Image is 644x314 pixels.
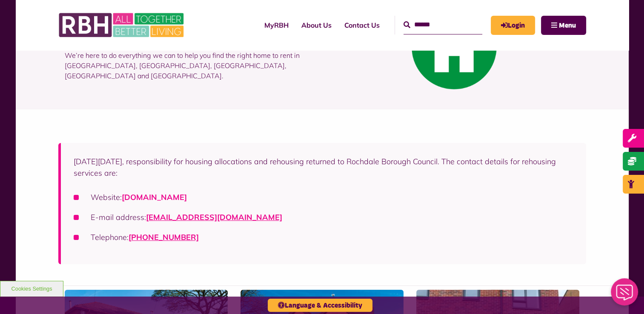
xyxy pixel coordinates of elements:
a: [DOMAIN_NAME] [122,192,187,202]
p: We’re here to do everything we can to help you find the right home to rent in [GEOGRAPHIC_DATA], ... [65,37,316,94]
a: MyRBH [258,14,295,37]
iframe: Netcall Web Assistant for live chat [606,276,644,314]
button: Language & Accessibility [268,299,372,312]
a: Contact Us [338,14,386,37]
button: Navigation [541,16,586,35]
p: [DATE][DATE], responsibility for housing allocations and rehousing returned to Rochdale Borough C... [74,156,573,179]
img: RBH [58,9,186,42]
input: Search [404,16,482,34]
li: Website: [74,191,573,203]
a: MyRBH [491,16,535,35]
li: E-mail address: [74,211,573,223]
a: About Us [295,14,338,37]
a: call 0300 303 8874 [129,232,199,242]
li: Telephone: [74,231,573,243]
span: Menu [559,22,576,29]
a: [EMAIL_ADDRESS][DOMAIN_NAME] [146,212,282,222]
